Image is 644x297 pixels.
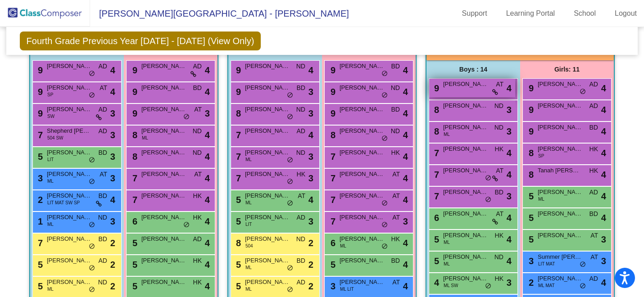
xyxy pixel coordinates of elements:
[47,83,92,92] span: [PERSON_NAME]
[601,254,606,268] span: 3
[444,131,450,138] span: ML
[130,130,137,140] span: 8
[444,239,450,246] span: ML
[590,80,598,89] span: AD
[391,105,400,114] span: BD
[47,91,53,98] span: SP
[141,126,186,135] span: [PERSON_NAME]
[100,170,107,179] span: AT
[100,83,107,93] span: AT
[234,238,241,248] span: 8
[443,80,488,89] span: [PERSON_NAME]
[507,276,512,289] span: 3
[89,265,95,272] span: do_not_disturb_alt
[308,236,313,250] span: 2
[89,243,95,250] span: do_not_disturb_alt
[590,166,598,175] span: HK
[36,130,43,140] span: 7
[98,213,107,222] span: ND
[432,83,439,93] span: 9
[590,252,598,262] span: AT
[392,213,400,222] span: AT
[538,188,583,197] span: [PERSON_NAME]
[538,196,544,202] span: ML
[381,200,388,207] span: do_not_disturb_alt
[340,256,385,265] span: [PERSON_NAME]
[403,107,408,120] span: 4
[381,243,388,250] span: do_not_disturb_alt
[287,265,293,272] span: do_not_disturb_alt
[36,108,43,118] span: 9
[608,6,644,21] a: Logout
[538,144,583,153] span: [PERSON_NAME]
[495,188,503,197] span: BD
[567,6,603,21] a: School
[141,278,186,287] span: [PERSON_NAME]
[494,252,503,262] span: ND
[507,168,512,181] span: 4
[381,70,388,77] span: do_not_disturb_alt
[507,125,512,138] span: 3
[328,130,336,140] span: 8
[381,221,388,229] span: do_not_disturb_alt
[340,170,385,179] span: [PERSON_NAME]
[507,211,512,225] span: 4
[130,87,137,97] span: 9
[245,243,253,249] span: 504
[507,103,512,117] span: 3
[520,60,614,78] div: Girls: 11
[601,276,606,289] span: 4
[443,252,488,261] span: [PERSON_NAME]
[432,170,439,180] span: 7
[245,170,290,179] span: [PERSON_NAME] ([PERSON_NAME]) [PERSON_NAME]
[141,170,186,179] span: [PERSON_NAME]
[130,173,137,183] span: 7
[601,103,606,117] span: 4
[99,62,107,71] span: AD
[193,234,202,244] span: AD
[297,126,305,136] span: AD
[590,144,598,154] span: HK
[142,135,148,141] span: ML
[245,105,290,114] span: [PERSON_NAME]
[130,260,137,270] span: 5
[245,213,290,222] span: [PERSON_NAME]
[245,62,290,71] span: [PERSON_NAME]
[494,123,503,132] span: ND
[340,83,385,92] span: [PERSON_NAME]
[287,200,293,207] span: do_not_disturb_alt
[403,171,408,185] span: 4
[296,148,305,157] span: ND
[308,107,313,120] span: 3
[496,209,503,219] span: AT
[89,157,95,164] span: do_not_disturb_alt
[601,125,606,138] span: 4
[495,231,503,240] span: HK
[110,258,115,271] span: 2
[36,152,43,162] span: 5
[234,65,241,75] span: 9
[110,128,115,142] span: 3
[538,123,583,132] span: [PERSON_NAME][DEMOGRAPHIC_DATA]
[443,188,488,197] span: [PERSON_NAME]
[526,126,534,136] span: 9
[403,258,408,271] span: 4
[47,62,92,71] span: [PERSON_NAME]
[328,238,336,248] span: 6
[194,105,202,114] span: AT
[495,274,503,283] span: HK
[391,83,400,93] span: ND
[340,234,385,243] span: [PERSON_NAME]
[99,105,107,114] span: AD
[245,148,290,157] span: [PERSON_NAME]
[507,254,512,268] span: 4
[130,152,137,162] span: 8
[507,233,512,246] span: 4
[234,130,241,140] span: 7
[99,126,107,136] span: AD
[308,215,313,228] span: 3
[47,170,92,179] span: [PERSON_NAME]
[526,256,534,266] span: 3
[141,105,186,114] span: [PERSON_NAME]
[47,278,92,287] span: [PERSON_NAME] ([PERSON_NAME]) [PERSON_NAME]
